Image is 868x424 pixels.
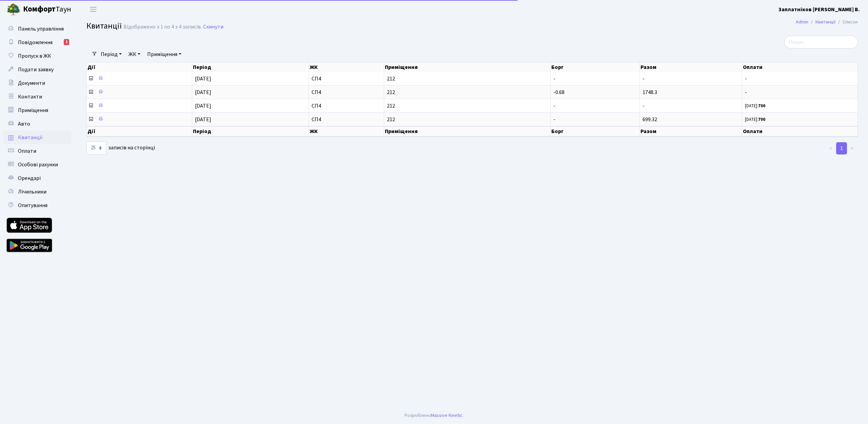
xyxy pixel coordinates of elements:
th: Оплати [742,126,858,136]
span: - [553,102,555,110]
span: Лічильники [18,188,46,196]
span: [DATE] [195,75,211,82]
a: Admin [796,18,808,25]
span: Документи [18,79,45,87]
a: Квитанції [3,131,71,144]
a: Повідомлення1 [3,36,71,49]
div: Відображено з 1 по 4 з 4 записів. [123,24,202,30]
span: СП4 [312,76,381,81]
span: -0.68 [553,89,565,96]
a: Оплати [3,144,71,158]
a: Опитування [3,199,71,212]
span: СП4 [312,117,381,122]
span: - [745,76,855,81]
th: Період [192,126,309,136]
img: logo.png [7,3,20,16]
b: Заплатніков [PERSON_NAME] В. [778,6,860,13]
a: Приміщення [144,49,184,60]
span: 212 [387,76,548,81]
span: Особові рахунки [18,161,58,168]
a: Квитанції [815,18,835,25]
button: Переключити навігацію [85,4,102,15]
span: 699.32 [643,116,657,123]
span: - [643,75,645,82]
span: 1748.3 [643,89,657,96]
span: [DATE] [195,89,211,96]
span: Повідомлення [18,39,53,46]
span: - [553,75,555,82]
span: Авто [18,120,30,128]
th: Разом [640,126,742,136]
span: Орендарі [18,174,41,182]
a: Період [98,49,124,60]
span: Таун [23,4,71,15]
th: Період [192,62,309,72]
a: Контакти [3,90,71,104]
small: [DATE]: [745,103,765,109]
a: Лічильники [3,185,71,199]
th: Приміщення [384,62,551,72]
a: Документи [3,76,71,90]
span: Опитування [18,202,47,209]
b: 700 [758,116,765,123]
div: 1 [64,39,69,45]
a: Приміщення [3,104,71,117]
a: Пропуск в ЖК [3,49,71,63]
a: Орендарі [3,171,71,185]
span: 212 [387,117,548,122]
th: Дії [87,126,192,136]
a: Особові рахунки [3,158,71,171]
input: Пошук... [784,36,858,49]
span: Приміщення [18,107,48,114]
select: записів на сторінці [86,142,106,154]
span: СП4 [312,90,381,95]
th: ЖК [309,62,384,72]
a: Скинути [203,24,223,30]
span: Подати заявку [18,66,54,73]
li: Список [835,18,858,26]
span: - [643,102,645,110]
a: ЖК [126,49,143,60]
span: - [745,90,855,95]
span: Панель управління [18,25,64,33]
th: Оплати [742,62,858,72]
a: Авто [3,117,71,131]
th: Разом [640,62,742,72]
nav: breadcrumb [786,15,868,29]
th: Дії [87,62,192,72]
div: Розроблено . [405,412,463,419]
a: Massive Kinetic [431,412,462,419]
span: [DATE] [195,102,211,110]
span: Квитанції [18,134,43,141]
span: 212 [387,103,548,109]
span: Оплати [18,147,36,155]
span: СП4 [312,103,381,109]
b: 700 [758,103,765,109]
a: Подати заявку [3,63,71,76]
span: Контакти [18,93,42,100]
span: - [553,116,555,123]
span: Квитанції [86,20,122,32]
span: 212 [387,90,548,95]
span: Пропуск в ЖК [18,52,51,60]
small: [DATE]: [745,116,765,123]
a: 1 [836,142,847,154]
span: [DATE] [195,116,211,123]
a: Заплатніков [PERSON_NAME] В. [778,5,860,14]
th: Борг [551,62,640,72]
th: Борг [551,126,640,136]
th: Приміщення [384,126,551,136]
a: Панель управління [3,22,71,36]
th: ЖК [309,126,384,136]
b: Комфорт [23,4,56,15]
label: записів на сторінці [86,142,155,154]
